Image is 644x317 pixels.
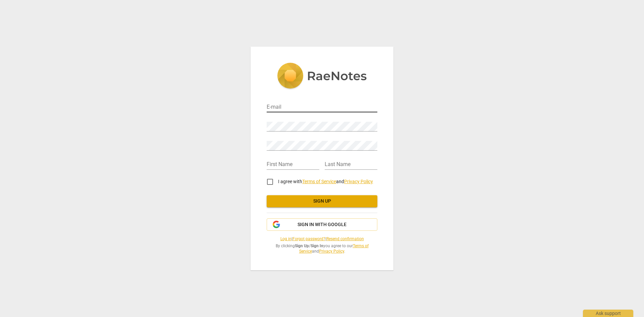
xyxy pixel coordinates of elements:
b: Sign Up [295,244,309,248]
a: Terms of Service [299,244,369,254]
a: Resend confirmation [326,236,364,241]
span: Sign in with Google [298,221,346,228]
button: Sign up [267,195,377,207]
span: | | [267,236,377,242]
img: 5ac2273c67554f335776073100b6d88f.svg [277,63,367,90]
span: I agree with and [278,179,373,184]
a: Forgot password? [292,236,325,241]
a: Terms of Service [302,179,336,184]
span: Sign up [272,198,372,205]
a: Privacy Policy [319,249,344,254]
b: Sign In [311,244,323,248]
a: Privacy Policy [344,179,373,184]
button: Sign in with Google [267,218,377,231]
span: By clicking / you agree to our and . [267,243,377,254]
div: Ask support [583,310,633,317]
a: Log in [280,236,291,241]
